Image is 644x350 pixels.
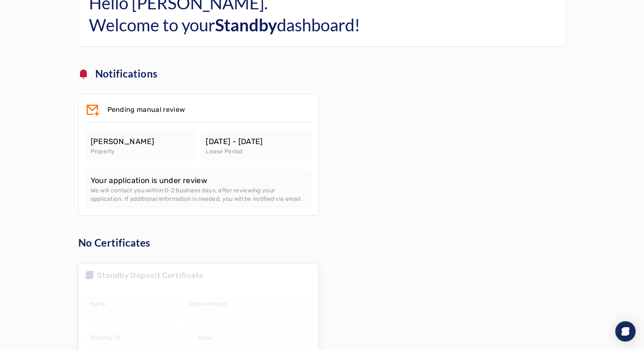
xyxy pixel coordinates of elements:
p: Your application is under review [91,175,307,186]
div: Open Intercom Messenger [615,321,636,342]
p: Notifications [95,67,158,81]
p: [PERSON_NAME] [91,136,191,147]
p: Lease Period [206,147,306,156]
p: Property [91,147,191,156]
p: Pending manual review [108,105,185,115]
p: [DATE] - [DATE] [206,136,306,147]
p: No Certificates [78,236,150,250]
span: Standby [215,15,277,35]
p: We will contact you within 0-2 business days, after reviewing your application. If additional inf... [91,186,307,203]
